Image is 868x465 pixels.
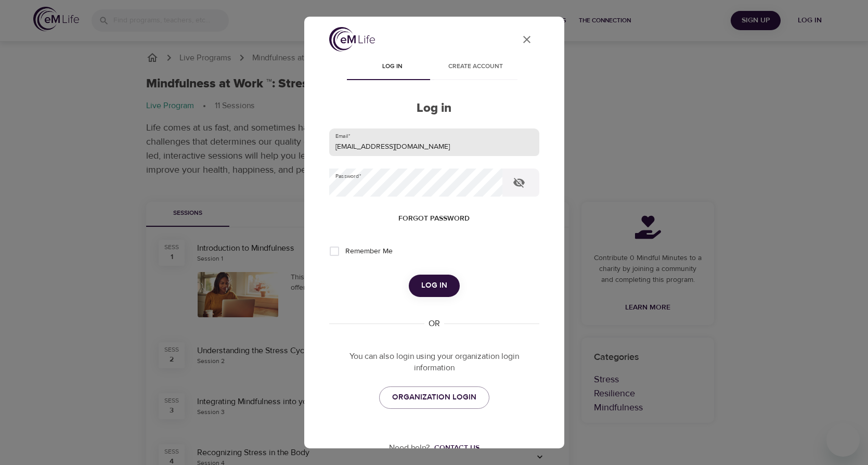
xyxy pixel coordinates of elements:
[514,27,539,52] button: close
[398,212,470,225] span: Forgot password
[329,27,375,51] img: logo
[389,442,430,454] p: Need help?
[329,101,539,116] h2: Log in
[424,318,444,330] div: OR
[409,275,460,296] button: Log in
[357,61,428,72] span: Log in
[329,351,539,374] p: You can also login using your organization login information
[430,443,480,453] a: Contact us
[441,61,511,72] span: Create account
[421,279,447,292] span: Log in
[392,391,476,404] span: ORGANIZATION LOGIN
[394,209,474,228] button: Forgot password
[345,246,393,257] span: Remember Me
[329,55,539,80] div: disabled tabs example
[379,386,489,408] a: ORGANIZATION LOGIN
[434,443,480,453] div: Contact us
